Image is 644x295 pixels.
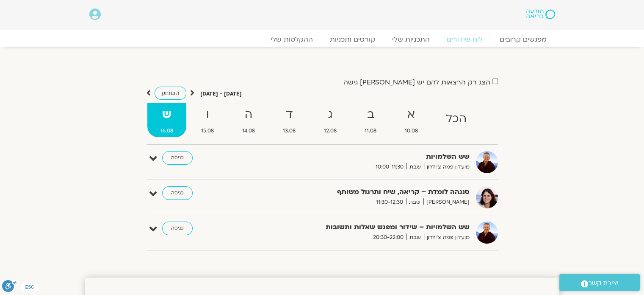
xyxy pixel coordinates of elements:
[351,105,390,124] strong: ב
[262,151,470,163] strong: שש השלמויות
[162,186,193,200] a: כניסה
[311,126,350,135] span: 12.08
[351,103,390,137] a: ב11.08
[162,151,193,165] a: כניסה
[433,103,480,137] a: הכל
[491,35,555,44] a: מפגשים קרובים
[270,103,309,137] a: ד13.08
[155,87,186,100] a: השבוע
[406,233,424,242] span: שבת
[433,110,480,129] strong: הכל
[188,126,227,135] span: 15.08
[161,89,180,97] span: השבוע
[229,103,268,137] a: ה14.08
[229,105,268,124] strong: ה
[262,222,470,233] strong: שש השלמויות – שידור ומפגש שאלות ותשובות
[89,35,555,44] nav: Menu
[392,105,431,124] strong: א
[262,35,321,44] a: ההקלטות שלי
[229,126,268,135] span: 14.08
[311,105,350,124] strong: ג
[370,233,406,242] span: 20:30-22:00
[200,90,242,98] p: [DATE] - [DATE]
[423,198,470,207] span: [PERSON_NAME]
[262,186,470,198] strong: סנגהה לומדת – קריאה, שיח ותרגול משותף
[588,278,619,289] span: יצירת קשר
[188,103,227,137] a: ו15.08
[373,163,406,171] span: 10:00-11:30
[406,198,423,207] span: שבת
[147,105,187,124] strong: ש
[147,103,187,137] a: ש16.08
[351,126,390,135] span: 11.08
[270,126,309,135] span: 13.08
[321,35,384,44] a: קורסים ותכניות
[343,79,490,86] label: הצג רק הרצאות להם יש [PERSON_NAME] גישה
[438,35,491,44] a: לוח שידורים
[373,198,406,207] span: 11:30-12:30
[384,35,438,44] a: התכניות שלי
[424,233,470,242] span: מועדון פמה צ'ודרון
[392,126,431,135] span: 10.08
[311,103,350,137] a: ג12.08
[188,105,227,124] strong: ו
[162,222,193,235] a: כניסה
[406,163,424,171] span: שבת
[392,103,431,137] a: א10.08
[147,126,187,135] span: 16.08
[424,163,470,171] span: מועדון פמה צ'ודרון
[559,274,640,291] a: יצירת קשר
[270,105,309,124] strong: ד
